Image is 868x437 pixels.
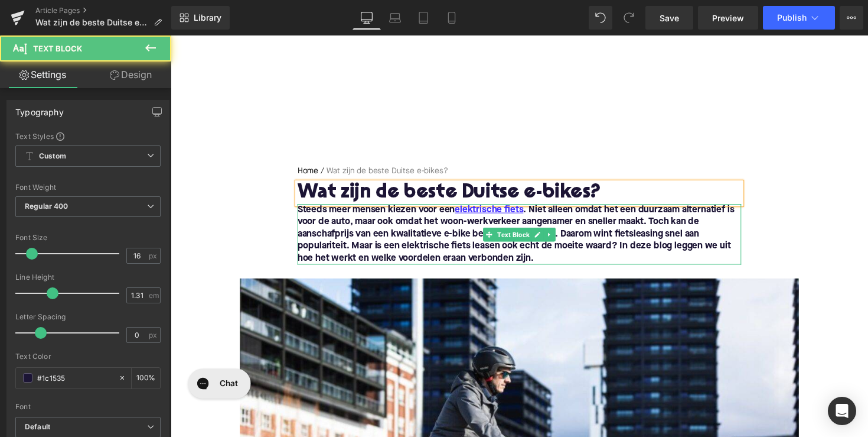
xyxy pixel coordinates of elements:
[332,197,370,211] span: Text Block
[382,197,394,211] a: Expand / Collapse
[88,61,174,88] a: Design
[291,173,361,185] a: elektrische fiets
[33,44,82,53] span: Text Block
[353,6,381,30] a: Desktop
[39,151,66,161] b: Custom
[130,151,585,173] h1: Wat zijn de beste Duitse e-bikes?
[828,397,856,425] div: Open Intercom Messenger
[15,313,161,321] div: Letter Spacing
[37,371,113,384] input: Color
[35,6,171,15] a: Article Pages
[25,202,68,211] b: Regular 400
[25,422,50,432] i: Default
[840,6,863,30] button: More
[15,131,161,141] div: Text Styles
[12,337,88,376] iframe: Gorgias live chat messenger
[698,6,758,30] a: Preview
[15,273,161,281] div: Line Height
[438,6,466,30] a: Mobile
[712,12,744,24] span: Preview
[35,18,149,27] span: Wat zijn de beste Duitse e-bikes?
[149,252,159,260] span: px
[15,234,161,242] div: Font Size
[15,403,161,411] div: Font
[617,6,641,30] button: Redo
[15,101,64,117] div: Typography
[151,133,159,145] span: /
[171,6,230,30] a: New Library
[15,352,161,361] div: Text Color
[409,6,438,30] a: Tablet
[194,12,221,23] span: Library
[130,133,585,151] nav: breadcrumbs
[15,183,161,192] div: Font Weight
[589,6,612,30] button: Undo
[149,292,159,299] span: em
[149,331,159,339] span: px
[763,6,835,30] button: Publish
[660,12,679,24] span: Save
[132,368,160,389] div: %
[381,6,409,30] a: Laptop
[130,133,151,145] a: Home
[777,13,807,22] span: Publish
